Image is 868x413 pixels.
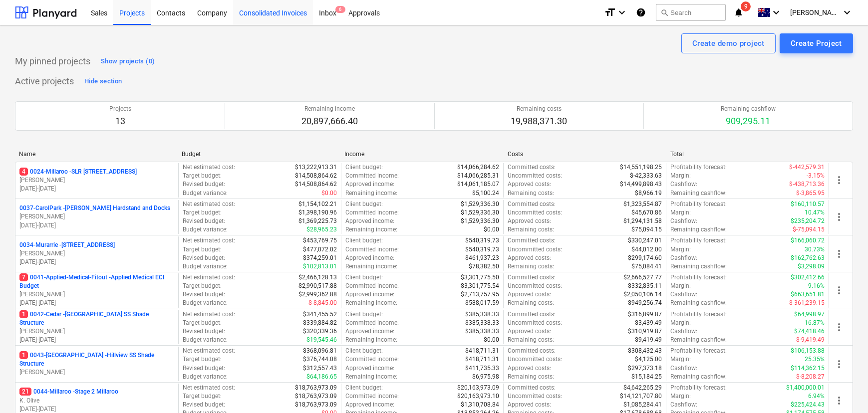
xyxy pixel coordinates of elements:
p: 0042-Cedar - [GEOGRAPHIC_DATA] SS Shade Structure [19,310,174,327]
p: Approved income : [345,290,394,299]
p: $0.00 [484,225,499,234]
p: Client budget : [345,347,383,355]
p: $-361,239.15 [789,299,825,307]
p: Budget variance : [183,299,228,307]
p: Committed income : [345,392,399,401]
p: Approved costs : [508,254,551,262]
p: Net estimated cost : [183,163,235,172]
p: Net estimated cost : [183,384,235,392]
p: $-8,845.00 [308,299,337,307]
p: $3,301,775.50 [461,273,499,282]
p: $385,338.33 [465,327,499,336]
p: $18,763,973.09 [295,384,337,392]
p: Remaining cashflow [721,105,776,113]
p: $-75,094.15 [793,225,825,234]
p: Net estimated cost : [183,273,235,282]
div: 10043-[GEOGRAPHIC_DATA] -Hillview SS Shade Structure[PERSON_NAME] [19,351,174,377]
span: [PERSON_NAME] [790,8,840,16]
p: 6.94% [808,392,825,401]
p: Margin : [670,172,691,180]
span: 1 [19,310,28,318]
p: $1,529,336.30 [461,208,499,217]
p: $14,508,864.62 [295,172,337,180]
p: $3,439.49 [635,319,662,327]
p: Revised budget : [183,290,225,299]
p: K. Olive [19,397,174,405]
p: 0034-Murarrie - [STREET_ADDRESS] [19,241,115,249]
p: Remaining cashflow : [670,262,727,271]
p: $2,666,527.77 [623,273,662,282]
p: $225,424.43 [791,401,825,409]
p: Client budget : [345,200,383,208]
span: 9 [741,1,751,11]
p: $1,529,336.30 [461,200,499,208]
p: $302,412.66 [791,273,825,282]
p: Remaining income : [345,373,397,381]
p: [PERSON_NAME] [19,368,174,377]
p: $540,319.73 [465,236,499,245]
div: Name [19,151,174,158]
p: $160,110.57 [791,200,825,208]
p: $2,050,106.14 [623,290,662,299]
p: 0037-CarolPark - [PERSON_NAME] Hardstand and Docks [19,204,170,212]
div: 0037-CarolPark -[PERSON_NAME] Hardstand and Docks[PERSON_NAME][DATE]-[DATE] [19,204,174,229]
span: more_vert [833,211,845,223]
p: Client budget : [345,384,383,392]
p: Remaining income : [345,262,397,271]
p: $15,184.25 [631,373,662,381]
p: Remaining costs : [508,189,554,198]
i: keyboard_arrow_down [770,6,782,18]
p: $45,670.86 [631,208,662,217]
p: Net estimated cost : [183,236,235,245]
p: Profitability forecast : [670,310,727,319]
p: Committed income : [345,172,399,180]
p: $235,204.72 [791,217,825,225]
p: $-42,333.63 [630,172,662,180]
p: $166,060.72 [791,236,825,245]
p: $1,323,554.87 [623,200,662,208]
p: $8,966.19 [635,189,662,198]
p: Remaining costs : [508,262,554,271]
p: Remaining income : [345,225,397,234]
p: $339,884.82 [303,319,337,327]
p: Approved income : [345,364,394,373]
p: $-438,713.36 [789,180,825,189]
p: Uncommitted costs : [508,319,562,327]
i: keyboard_arrow_down [616,6,628,18]
p: Target budget : [183,282,222,290]
button: Create Project [780,33,853,53]
p: Budget variance : [183,336,228,344]
span: 6 [335,6,345,13]
p: $2,466,128.13 [298,273,337,282]
p: 13 [109,115,131,127]
p: $75,094.15 [631,225,662,234]
p: $14,508,864.62 [295,180,337,189]
div: Budget [182,151,336,158]
p: $312,557.43 [303,364,337,373]
p: Margin : [670,245,691,254]
p: Cashflow : [670,180,697,189]
i: format_size [604,6,616,18]
p: Remaining cashflow : [670,336,727,344]
p: $320,339.36 [303,327,337,336]
p: $14,066,284.62 [457,163,499,172]
p: $299,174.60 [628,254,662,262]
p: [DATE] - [DATE] [19,185,174,193]
p: $2,713,757.95 [461,290,499,299]
p: $64,998.97 [794,310,825,319]
p: $14,121,707.80 [620,392,662,401]
p: Approved income : [345,401,394,409]
p: $20,163,973.09 [457,384,499,392]
p: Profitability forecast : [670,347,727,355]
p: $44,012.00 [631,245,662,254]
p: Committed income : [345,355,399,364]
p: Target budget : [183,208,222,217]
p: $461,937.23 [465,254,499,262]
p: Approved costs : [508,290,551,299]
p: $14,066,285.31 [457,172,499,180]
p: $20,163,973.10 [457,392,499,401]
p: Revised budget : [183,327,225,336]
p: $78,382.50 [469,262,499,271]
p: Approved costs : [508,401,551,409]
p: Remaining income : [345,299,397,307]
